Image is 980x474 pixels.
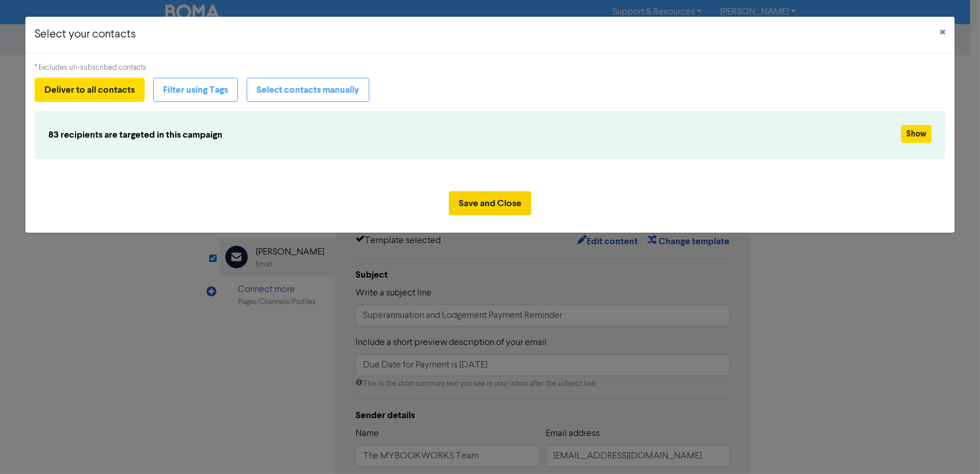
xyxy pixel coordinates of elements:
[930,17,955,49] button: Close
[901,125,932,143] button: Show
[922,419,980,474] iframe: Chat Widget
[35,62,946,73] div: * Excludes un-subscribed contacts
[247,78,369,102] button: Select contacts manually
[449,191,531,215] button: Save and Close
[35,78,145,102] button: Deliver to all contacts
[940,24,945,41] span: ×
[153,78,238,102] button: Filter using Tags
[35,26,136,43] h5: Select your contacts
[48,130,782,141] h6: 83 recipients are targeted in this campaign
